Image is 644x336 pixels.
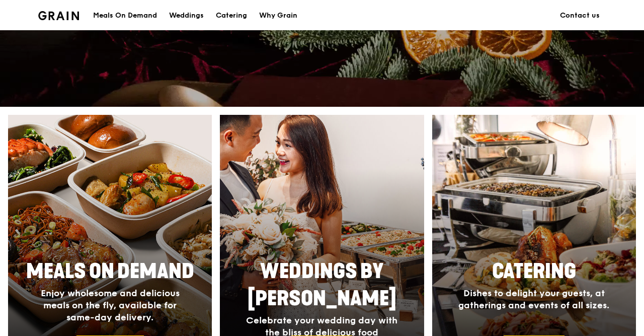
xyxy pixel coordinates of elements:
[248,259,396,311] span: Weddings by [PERSON_NAME]
[41,288,180,323] span: Enjoy wholesome and delicious meals on the fly, available for same-day delivery.
[492,259,576,284] span: Catering
[554,1,606,31] a: Contact us
[26,259,194,284] span: Meals On Demand
[210,1,253,31] a: Catering
[253,1,303,31] a: Why Grain
[169,1,204,31] div: Weddings
[259,1,297,31] div: Why Grain
[163,1,210,31] a: Weddings
[38,11,79,20] img: Grain
[216,1,247,31] div: Catering
[93,1,157,31] div: Meals On Demand
[458,288,609,311] span: Dishes to delight your guests, at gatherings and events of all sizes.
